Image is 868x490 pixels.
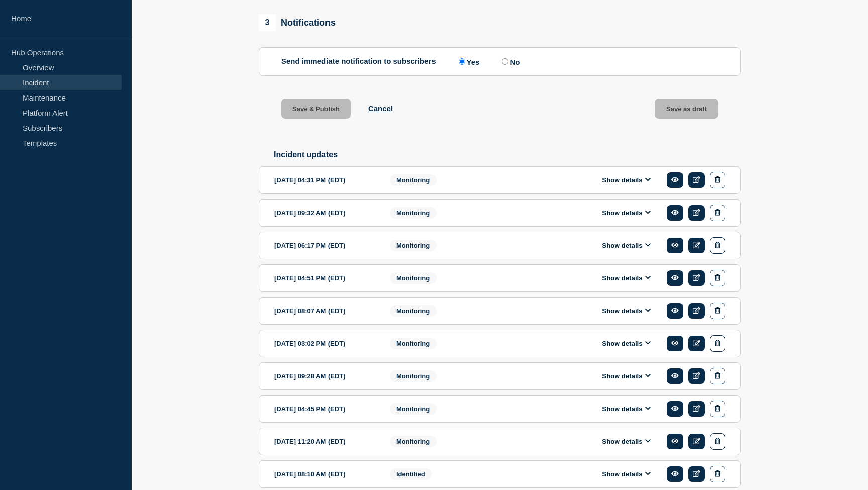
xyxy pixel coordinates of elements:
[599,209,654,217] button: Show details
[655,99,718,119] button: Save as draft
[390,240,437,251] span: Monitoring
[281,99,351,119] button: Save & Publish
[259,14,336,31] div: Notifications
[599,470,654,478] button: Show details
[390,468,432,480] span: Identified
[599,307,654,315] button: Show details
[499,57,520,66] label: No
[390,305,437,317] span: Monitoring
[459,58,465,65] input: Yes
[390,272,437,284] span: Monitoring
[274,401,375,417] div: [DATE] 04:45 PM (EDT)
[599,274,654,282] button: Show details
[599,437,654,446] button: Show details
[259,14,276,31] span: 3
[274,270,375,286] div: [DATE] 04:51 PM (EDT)
[274,237,375,254] div: [DATE] 06:17 PM (EDT)
[390,436,437,447] span: Monitoring
[390,403,437,415] span: Monitoring
[274,368,375,384] div: [DATE] 09:28 AM (EDT)
[599,339,654,348] button: Show details
[456,57,480,66] label: Yes
[599,372,654,380] button: Show details
[599,405,654,413] button: Show details
[390,174,437,186] span: Monitoring
[281,57,718,66] div: Send immediate notification to subscribers
[281,57,436,66] p: Send immediate notification to subscribers
[599,241,654,250] button: Show details
[368,104,393,113] button: Cancel
[274,303,375,319] div: [DATE] 08:07 AM (EDT)
[502,58,508,65] input: No
[390,370,437,382] span: Monitoring
[390,338,437,349] span: Monitoring
[274,335,375,352] div: [DATE] 03:02 PM (EDT)
[274,433,375,450] div: [DATE] 11:20 AM (EDT)
[274,205,375,221] div: [DATE] 09:32 AM (EDT)
[274,466,375,482] div: [DATE] 08:10 AM (EDT)
[599,176,654,184] button: Show details
[274,150,741,159] h2: Incident updates
[274,172,375,188] div: [DATE] 04:31 PM (EDT)
[390,207,437,219] span: Monitoring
